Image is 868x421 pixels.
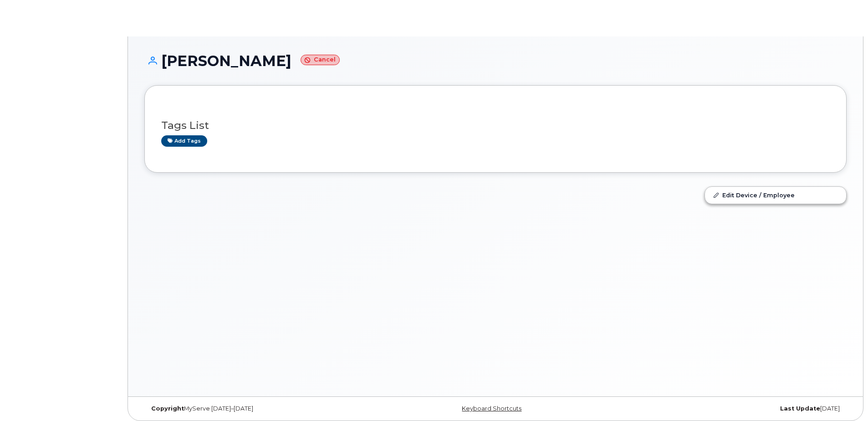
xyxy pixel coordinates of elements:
h3: Tags List [161,120,830,131]
small: Cancel [301,55,340,65]
div: MyServe [DATE]–[DATE] [144,405,378,412]
a: Edit Device / Employee [705,187,846,203]
div: [DATE] [613,405,847,412]
strong: Last Update [780,405,820,412]
strong: Copyright [151,405,184,412]
h1: [PERSON_NAME] [144,53,847,69]
a: Add tags [161,135,207,147]
a: Keyboard Shortcuts [462,405,521,412]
